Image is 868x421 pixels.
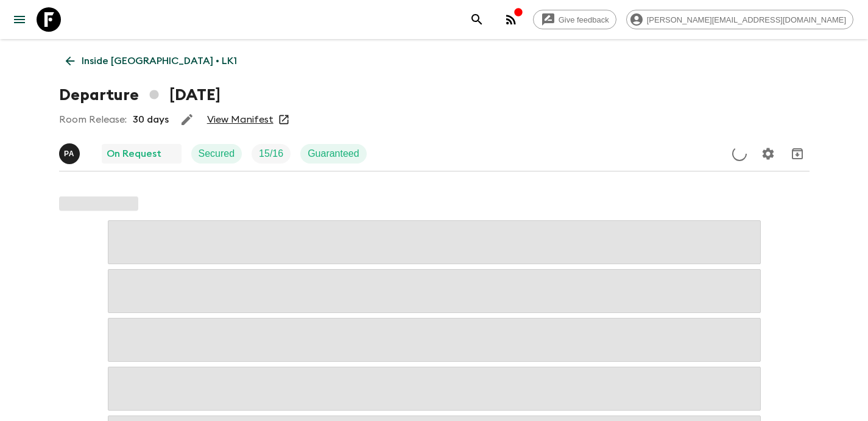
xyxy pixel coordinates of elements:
[199,146,235,161] p: Secured
[640,15,853,24] span: [PERSON_NAME][EMAIL_ADDRESS][DOMAIN_NAME]
[59,143,82,164] button: PA
[7,7,32,32] button: menu
[756,142,780,166] button: Settings
[252,144,291,164] div: Trip Fill
[533,10,616,29] a: Give feedback
[133,112,169,127] p: 30 days
[785,142,810,166] button: Archive (Completed, Cancelled or Unsynced Departures only)
[465,7,489,32] button: search adventures
[191,144,242,164] div: Secured
[59,147,82,157] span: Prasad Adikari
[59,49,244,73] a: Inside [GEOGRAPHIC_DATA] • LK1
[82,54,237,68] p: Inside [GEOGRAPHIC_DATA] • LK1
[552,15,616,24] span: Give feedback
[59,112,127,127] p: Room Release:
[727,142,752,166] button: Update Price, Early Bird Discount and Costs
[259,146,283,161] p: 15 / 16
[107,146,161,161] p: On Request
[59,83,221,107] h1: Departure [DATE]
[308,146,359,161] p: Guaranteed
[626,10,853,29] div: [PERSON_NAME][EMAIL_ADDRESS][DOMAIN_NAME]
[207,113,273,126] a: View Manifest
[64,149,74,159] p: P A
